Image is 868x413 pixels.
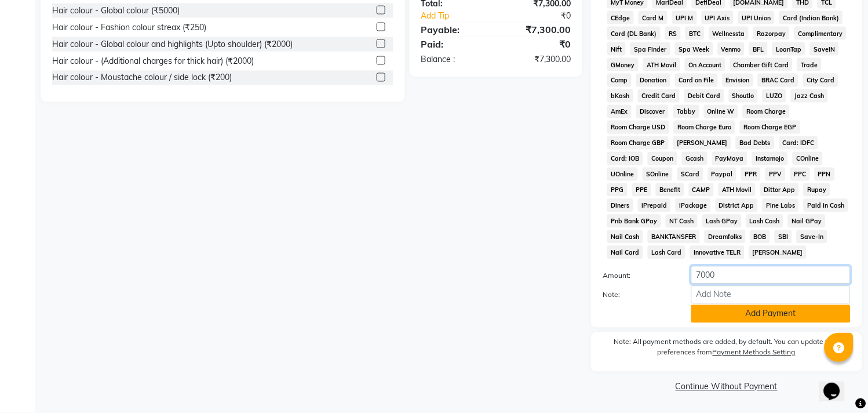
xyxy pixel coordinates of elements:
[746,215,784,228] span: Lash Cash
[712,152,748,165] span: PayMaya
[632,183,651,197] span: PPE
[496,53,579,66] div: ₹7,300.00
[676,199,711,212] span: iPackage
[52,38,293,50] div: Hair colour - Global colour and highlights (Upto shoulder) (₹2000)
[702,11,734,24] span: UPI Axis
[607,58,639,71] span: GMoney
[643,58,680,71] span: ATH Movil
[607,230,643,244] span: Nail Cash
[648,246,685,259] span: Lash Card
[684,89,724,103] span: Debit Card
[730,58,793,71] span: Chamber Gift Card
[413,10,510,22] a: Add Tip
[749,246,807,259] span: [PERSON_NAME]
[413,23,496,37] div: Payable:
[672,11,697,24] span: UPI M
[594,271,683,281] label: Amount:
[607,183,628,197] span: PPG
[763,199,799,212] span: Pine Labs
[607,152,643,165] span: Card: IOB
[718,42,745,56] span: Venmo
[793,152,823,165] span: COnline
[607,199,633,212] span: Diners
[749,42,768,56] span: BFL
[685,58,725,71] span: On Account
[779,136,819,150] span: Card: IDFC
[496,23,579,37] div: ₹7,300.00
[691,305,851,323] button: Add Payment
[496,37,579,51] div: ₹0
[510,10,579,22] div: ₹0
[797,58,822,71] span: Trade
[779,11,843,24] span: Card (Indian Bank)
[52,5,180,17] div: Hair colour - Global colour (₹5000)
[673,105,699,118] span: Tabby
[719,183,756,197] span: ATH Movil
[639,11,668,24] span: Card M
[607,74,632,87] span: Comp
[810,42,839,56] span: SaveIN
[52,72,232,84] div: Hair colour - Moustache colour / side lock (₹200)
[708,168,737,181] span: Paypal
[760,183,799,197] span: Dittor App
[413,37,496,51] div: Paid:
[413,53,496,66] div: Balance :
[607,89,633,103] span: bKash
[691,266,851,284] input: Amount
[791,89,828,103] span: Jazz Cash
[607,136,669,150] span: Room Charge GBP
[741,168,761,181] span: PPR
[677,168,703,181] span: SCard
[758,74,798,87] span: BRAC Card
[666,215,698,228] span: NT Cash
[648,152,677,165] span: Coupon
[743,105,790,118] span: Room Charge
[689,183,714,197] span: CAMP
[765,168,786,181] span: PPV
[675,74,718,87] span: Card on File
[636,105,669,118] span: Discover
[797,230,827,244] span: Save-In
[775,230,792,244] span: SBI
[740,121,801,134] span: Room Charge EGP
[52,55,254,67] div: Hair colour - (Additional charges for thick hair) (₹2000)
[729,89,758,103] span: Shoutlo
[665,27,681,40] span: RS
[675,42,713,56] span: Spa Week
[763,89,786,103] span: LUZO
[656,183,684,197] span: Benefit
[643,168,673,181] span: SOnline
[788,215,826,228] span: Nail GPay
[52,21,206,34] div: Hair colour - Fashion colour streax (₹250)
[607,11,634,24] span: CEdge
[607,42,626,56] span: Nift
[607,27,661,40] span: Card (DL Bank)
[716,199,758,212] span: District App
[691,286,851,304] input: Add Note
[638,89,680,103] span: Credit Card
[705,230,746,244] span: Dreamfolks
[593,381,860,393] a: Continue Without Payment
[674,121,735,134] span: Room Charge Euro
[702,215,742,228] span: Lash GPay
[704,105,739,118] span: Online W
[630,42,670,56] span: Spa Finder
[594,290,683,300] label: Note:
[750,230,771,244] span: BOB
[607,215,661,228] span: Pnb Bank GPay
[794,27,847,40] span: Complimentary
[713,347,796,358] label: Payment Methods Setting
[690,246,745,259] span: Innovative TELR
[603,337,851,363] label: Note: All payment methods are added, by default. You can update your preferences from
[772,42,805,56] span: LoanTap
[638,199,671,212] span: iPrepaid
[607,105,632,118] span: AmEx
[648,230,700,244] span: BANKTANSFER
[607,246,643,259] span: Nail Card
[607,168,638,181] span: UOnline
[723,74,754,87] span: Envision
[685,27,705,40] span: BTC
[636,74,670,87] span: Donation
[709,27,749,40] span: Wellnessta
[815,168,835,181] span: PPN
